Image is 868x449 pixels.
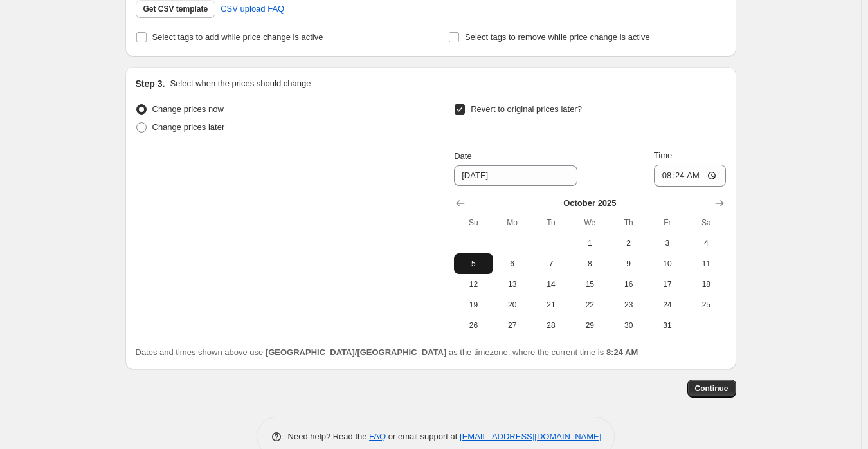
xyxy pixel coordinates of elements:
button: Saturday October 25 2025 [687,295,725,315]
button: Thursday October 2 2025 [609,233,647,253]
input: 12:00 [654,165,726,187]
span: Mo [498,217,527,228]
span: 14 [537,279,565,289]
span: 10 [653,259,682,269]
span: Change prices later [152,122,225,132]
a: [EMAIL_ADDRESS][DOMAIN_NAME] [460,432,601,441]
span: 28 [537,320,565,331]
button: Friday October 10 2025 [648,253,687,274]
span: Change prices now [152,104,224,114]
button: Tuesday October 7 2025 [532,253,570,274]
input: 9/22/2025 [454,165,577,186]
th: Sunday [454,212,493,233]
th: Friday [648,212,687,233]
button: Show previous month, September 2025 [451,194,469,212]
span: 5 [459,259,487,269]
span: We [575,217,604,228]
button: Friday October 3 2025 [648,233,687,253]
span: Fr [653,217,682,228]
button: Saturday October 4 2025 [687,233,725,253]
span: 31 [653,320,682,331]
button: Tuesday October 14 2025 [532,274,570,295]
button: Wednesday October 8 2025 [570,253,609,274]
span: Th [614,217,642,228]
span: 20 [498,300,527,310]
button: Continue [687,380,736,398]
button: Wednesday October 22 2025 [570,295,609,315]
span: 11 [692,259,720,269]
button: Tuesday October 21 2025 [532,295,570,315]
span: 15 [575,279,604,289]
span: 12 [459,279,487,289]
button: Sunday October 26 2025 [454,315,493,336]
span: or email support at [386,432,460,441]
button: Friday October 24 2025 [648,295,687,315]
span: 3 [653,238,682,248]
th: Monday [493,212,532,233]
span: Su [459,217,487,228]
span: 29 [575,320,604,331]
span: 9 [614,259,642,269]
span: 26 [459,320,487,331]
button: Saturday October 11 2025 [687,253,725,274]
th: Thursday [609,212,647,233]
th: Tuesday [532,212,570,233]
span: 21 [537,300,565,310]
button: Sunday October 12 2025 [454,274,493,295]
button: Sunday October 19 2025 [454,295,493,315]
button: Friday October 31 2025 [648,315,687,336]
span: 27 [498,320,527,331]
span: 6 [498,259,527,269]
span: Select tags to remove while price change is active [465,32,650,42]
span: 19 [459,300,487,310]
span: 22 [575,300,604,310]
button: Thursday October 9 2025 [609,253,647,274]
span: 16 [614,279,642,289]
span: Revert to original prices later? [471,104,582,114]
span: 7 [537,259,565,269]
span: 24 [653,300,682,310]
button: Thursday October 30 2025 [609,315,647,336]
span: Tu [537,217,565,228]
span: 13 [498,279,527,289]
span: 8 [575,259,604,269]
button: Saturday October 18 2025 [687,274,725,295]
span: 17 [653,279,682,289]
span: Sa [692,217,720,228]
p: Select when the prices should change [170,77,311,90]
button: Monday October 27 2025 [493,315,532,336]
span: Continue [695,383,728,394]
span: Time [654,151,672,160]
span: 30 [614,320,642,331]
span: Date [454,151,471,161]
span: 4 [692,238,720,248]
button: Friday October 17 2025 [648,274,687,295]
th: Saturday [687,212,725,233]
b: 8:24 AM [606,347,638,357]
button: Wednesday October 29 2025 [570,315,609,336]
button: Monday October 13 2025 [493,274,532,295]
span: CSV upload FAQ [221,3,284,15]
span: 25 [692,300,720,310]
span: 23 [614,300,642,310]
span: Need help? Read the [288,432,370,441]
button: Wednesday October 15 2025 [570,274,609,295]
a: FAQ [369,432,386,441]
button: Wednesday October 1 2025 [570,233,609,253]
button: Tuesday October 28 2025 [532,315,570,336]
button: Show next month, November 2025 [710,194,728,212]
button: Thursday October 16 2025 [609,274,647,295]
h2: Step 3. [136,77,165,90]
b: [GEOGRAPHIC_DATA]/[GEOGRAPHIC_DATA] [266,347,446,357]
span: 2 [614,238,642,248]
button: Monday October 6 2025 [493,253,532,274]
span: Dates and times shown above use as the timezone, where the current time is [136,347,638,357]
span: Select tags to add while price change is active [152,32,323,42]
span: 1 [575,238,604,248]
button: Thursday October 23 2025 [609,295,647,315]
button: Sunday October 5 2025 [454,253,493,274]
th: Wednesday [570,212,609,233]
button: Monday October 20 2025 [493,295,532,315]
span: Get CSV template [143,4,208,14]
span: 18 [692,279,720,289]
